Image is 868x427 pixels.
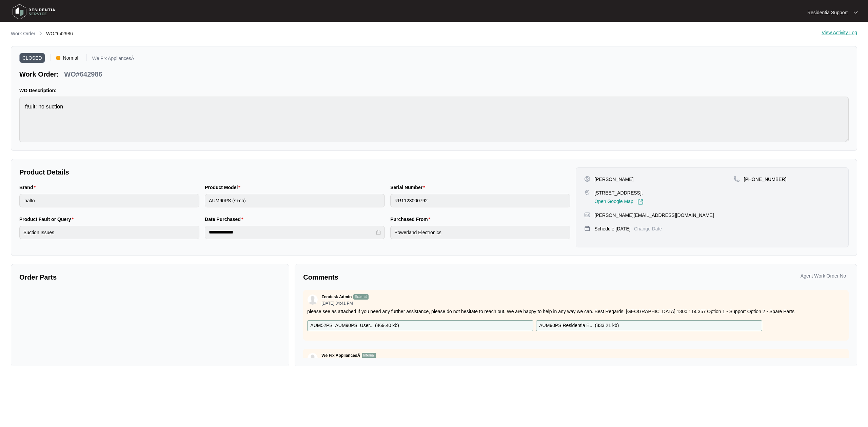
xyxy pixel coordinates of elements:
p: Agent Work Order No : [801,272,849,279]
label: Serial Number [390,184,428,191]
input: Serial Number [390,194,570,207]
input: Date Purchased [209,229,375,236]
p: Work Order: [19,69,59,79]
p: Comments [303,272,571,282]
label: Product Model [205,184,243,191]
div: View Activity Log [822,30,857,38]
p: External [353,294,369,300]
p: please see as attached If you need any further assistance, please do not hesitate to reach out. W... [307,308,845,315]
p: AUM52PS_AUM90PS_User... ( 469.40 kb ) [310,322,399,329]
span: WO#642986 [46,31,73,36]
textarea: fault: no suction [19,97,849,142]
input: Brand [19,194,199,207]
p: AUM90PS Residentia E... ( 833.21 kb ) [539,322,619,329]
p: [STREET_ADDRESS], [594,189,643,196]
p: [PERSON_NAME][EMAIL_ADDRESS][DOMAIN_NAME] [594,212,714,219]
p: We Fix AppliancesÂ [321,353,360,358]
p: WO#642986 [64,69,102,79]
p: Work Order [11,30,35,37]
img: residentia service logo [10,2,58,22]
a: Work Order [9,30,37,38]
img: user-pin [584,176,590,182]
input: Purchased From [390,226,570,239]
img: user.svg [308,353,318,363]
img: user.svg [308,294,318,305]
p: We Fix AppliancesÂ [92,56,134,63]
span: CLOSED [19,53,45,63]
p: Change Date [634,225,662,232]
p: Schedule: [DATE] [594,225,630,232]
input: Product Fault or Query [19,226,199,239]
a: Open Google Map [594,199,643,205]
img: map-pin [584,189,590,196]
label: Brand [19,184,38,191]
p: [DATE] 04:41 PM [321,301,369,305]
img: map-pin [584,212,590,218]
input: Product Model [205,194,385,207]
p: [PHONE_NUMBER] [744,176,787,183]
label: Date Purchased [205,216,246,223]
p: [PERSON_NAME] [594,176,633,183]
p: Zendesk Admin [321,294,352,300]
label: Purchased From [390,216,433,223]
img: Vercel Logo [56,56,60,60]
p: Internal [362,353,376,358]
img: map-pin [734,176,740,182]
img: Link-External [637,199,644,205]
p: Product Details [19,167,570,177]
p: Residentia Support [807,9,848,16]
p: WO Description: [19,87,849,94]
img: map-pin [584,225,590,231]
img: chevron-right [38,30,43,36]
p: Order Parts [19,272,281,282]
span: Normal [60,53,81,63]
label: Product Fault or Query [19,216,76,223]
img: dropdown arrow [854,11,858,14]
